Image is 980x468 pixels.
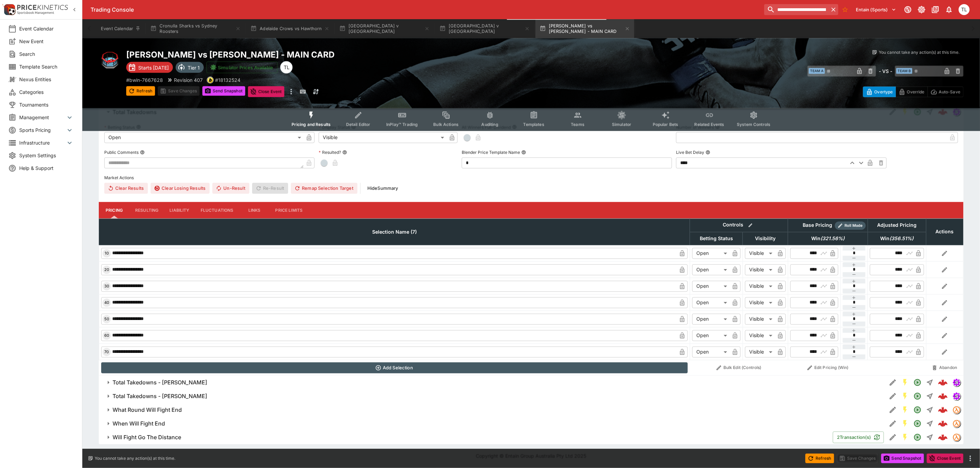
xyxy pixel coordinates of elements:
[833,432,884,443] button: 2Transaction(s)
[868,219,926,232] th: Adjusted Pricing
[953,406,960,414] img: tradingmodel
[879,49,959,56] p: You cannot take any action(s) at this time.
[953,420,961,428] div: tradingmodel
[126,49,545,60] h2: Copy To Clipboard
[103,268,110,272] span: 20
[19,88,74,96] span: Categories
[902,3,914,16] button: Connected to PK
[363,183,402,194] button: HideSummary
[612,122,631,127] span: Simulator
[953,379,960,386] img: simulator
[913,406,922,414] svg: Open
[953,434,960,441] img: tradingmodel
[953,406,961,414] div: tradingmodel
[938,392,948,401] div: a886f7c9-c759-401b-b345-3ea7549650a3
[207,77,214,84] div: bwin
[938,405,948,415] img: logo-cerberus--red.svg
[19,139,66,146] span: Infrastructure
[19,126,66,134] span: Sports Pricing
[881,454,924,463] button: Send Snapshot
[805,454,834,463] button: Refresh
[820,235,845,243] em: ( 321.56 %)
[113,434,181,441] h6: Will Fight Go The Distance
[103,284,110,289] span: 30
[863,87,964,97] div: Start From
[936,431,950,444] a: 6debc2a3-a1cd-4ab9-a271-874d61354efe
[926,219,963,245] th: Actions
[103,317,110,322] span: 50
[692,281,730,292] div: Open
[692,248,730,259] div: Open
[953,433,961,442] div: tradingmodel
[291,183,357,194] button: Remap Selection Target
[174,76,203,84] p: Revision 407
[19,38,74,45] span: New Event
[19,101,74,108] span: Tournaments
[212,183,249,194] button: Un-Result
[887,418,899,430] button: Edit Detail
[692,314,730,325] div: Open
[745,330,775,341] div: Visible
[99,417,887,431] button: When Will Fight End
[270,202,308,219] button: Price Limits
[911,431,924,444] button: Open
[335,19,434,38] button: [GEOGRAPHIC_DATA] v [GEOGRAPHIC_DATA]
[924,418,936,430] button: Straight
[287,86,295,97] button: more
[938,392,948,401] img: logo-cerberus--red.svg
[746,221,755,230] button: Bulk edit
[887,431,899,444] button: Edit Detail
[286,107,776,131] div: Event type filters
[113,393,207,400] h6: Total Takedowns - [PERSON_NAME]
[804,235,852,243] span: Win(321.56%)
[248,86,285,97] button: Close Event
[19,50,74,58] span: Search
[99,390,887,403] button: Total Takedowns - [PERSON_NAME]
[692,235,741,243] span: Betting Status
[692,264,730,275] div: Open
[653,122,678,127] span: Popular Bets
[745,347,775,358] div: Visible
[195,202,239,219] button: Fluctuations
[126,76,163,84] p: Copy To Clipboard
[747,235,783,243] span: Visibility
[924,390,936,403] button: Straight
[246,19,333,38] button: Adelaide Crows vs Hawthorn
[790,362,866,373] button: Edit Pricing (Win)
[252,183,288,194] span: Re-Result
[913,379,922,387] svg: Open
[928,362,961,373] button: Abandon
[899,431,911,444] button: SGM Enabled
[927,454,964,463] button: Close Event
[899,404,911,416] button: SGM Enabled
[690,219,788,232] th: Controls
[899,377,911,389] button: SGM Enabled
[907,88,924,96] p: Override
[202,86,245,96] button: Send Snapshot
[17,5,68,10] img: PriceKinetics
[676,150,704,156] p: Live Bet Delay
[365,228,424,236] span: Selection Name (7)
[745,248,775,259] div: Visible
[103,251,110,256] span: 10
[953,393,960,400] img: simulator
[936,376,950,390] a: 1b711fb9-e179-41e7-b468-b089e6f76f20
[104,173,958,183] label: Market Actions
[126,86,155,96] button: Refresh
[103,350,110,355] span: 70
[99,403,887,417] button: What Round Will Fight End
[842,223,866,229] span: Roll Mode
[936,403,950,417] a: 6c51ee69-f08a-43b2-9230-95ed0f9d0913
[188,64,200,71] p: Tier 1
[104,183,148,194] button: Clear Results
[138,64,169,71] p: Starts [DATE]
[928,87,964,97] button: Auto-Save
[319,150,341,156] p: Resulted?
[113,420,165,428] h6: When Will Fight End
[959,4,970,15] div: Trent Lewis
[521,150,526,155] button: Blender Price Template Name
[19,25,74,32] span: Event Calendar
[19,63,74,70] span: Template Search
[929,3,942,16] button: Documentation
